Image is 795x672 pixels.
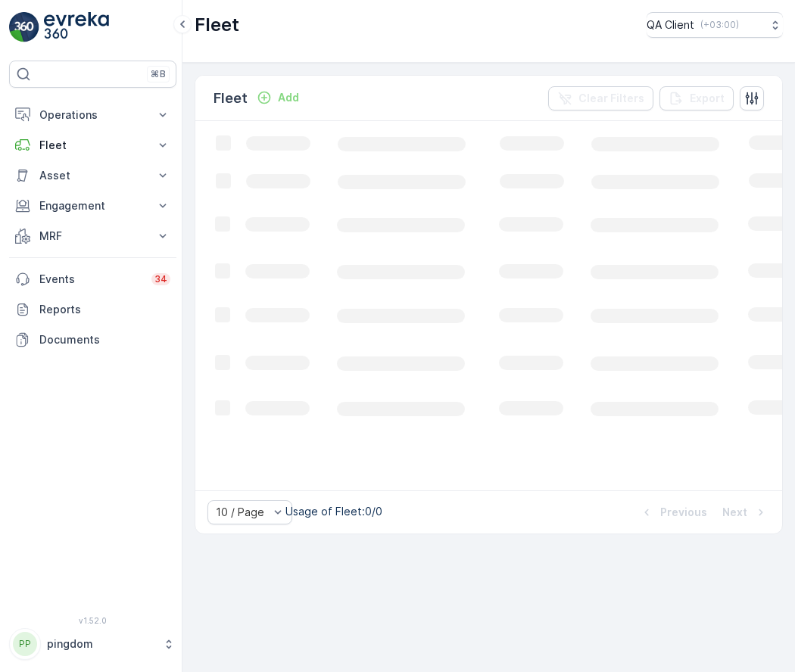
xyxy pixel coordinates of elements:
[39,229,146,244] p: MRF
[659,86,734,110] button: Export
[154,273,167,285] p: 34
[9,221,176,251] button: MRF
[9,616,176,625] span: v 1.52.0
[700,19,739,31] p: ( +03:00 )
[278,90,299,105] p: Add
[13,632,37,656] div: PP
[285,504,382,519] p: Usage of Fleet : 0/0
[9,100,176,130] button: Operations
[9,264,176,294] a: Events34
[9,294,176,325] a: Reports
[39,302,170,317] p: Reports
[39,272,142,287] p: Events
[721,503,770,521] button: Next
[690,91,725,106] p: Export
[151,68,166,80] p: ⌘B
[251,89,305,107] button: Add
[9,325,176,355] a: Documents
[9,191,176,221] button: Engagement
[39,168,146,183] p: Asset
[9,160,176,191] button: Asset
[9,130,176,160] button: Fleet
[9,628,176,660] button: PPpingdom
[44,12,109,42] img: logo_light-DOdMpM7g.png
[548,86,653,110] button: Clear Filters
[39,198,146,213] p: Engagement
[39,138,146,153] p: Fleet
[39,107,146,123] p: Operations
[47,636,155,652] p: pingdom
[660,505,707,520] p: Previous
[9,12,39,42] img: logo
[214,88,248,109] p: Fleet
[647,17,694,33] p: QA Client
[195,13,239,37] p: Fleet
[39,332,170,347] p: Documents
[722,505,747,520] p: Next
[578,91,644,106] p: Clear Filters
[638,503,709,521] button: Previous
[647,12,783,38] button: QA Client(+03:00)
